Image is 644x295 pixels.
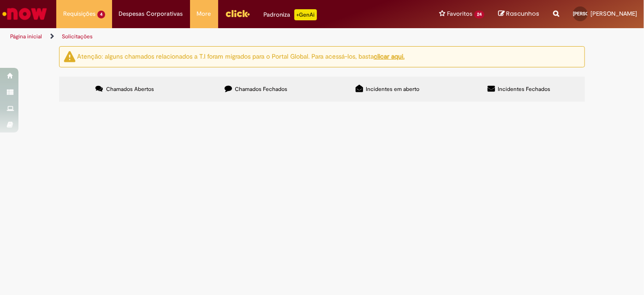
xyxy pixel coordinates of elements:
a: Página inicial [10,33,42,40]
span: More [197,9,211,18]
img: ServiceNow [1,5,48,23]
span: 24 [474,11,484,18]
span: 4 [97,11,105,18]
p: +GenAi [294,9,317,20]
span: Incidentes Fechados [498,85,551,93]
ul: Trilhas de página [7,28,423,45]
span: Chamados Abertos [106,85,154,93]
span: Rascunhos [506,9,539,18]
span: Incidentes em aberto [366,85,420,93]
span: [PERSON_NAME] [590,10,637,18]
span: Chamados Fechados [235,85,288,93]
div: Padroniza [264,9,317,20]
span: Requisições [63,9,95,18]
img: click_logo_yellow_360x200.png [225,6,250,20]
ng-bind-html: Atenção: alguns chamados relacionados a T.I foram migrados para o Portal Global. Para acessá-los,... [77,52,405,60]
a: clicar aqui. [374,52,405,60]
a: Solicitações [62,33,93,40]
a: Rascunhos [498,10,539,18]
span: [PERSON_NAME] [573,11,609,17]
span: Favoritos [447,9,472,18]
span: Despesas Corporativas [119,9,183,18]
